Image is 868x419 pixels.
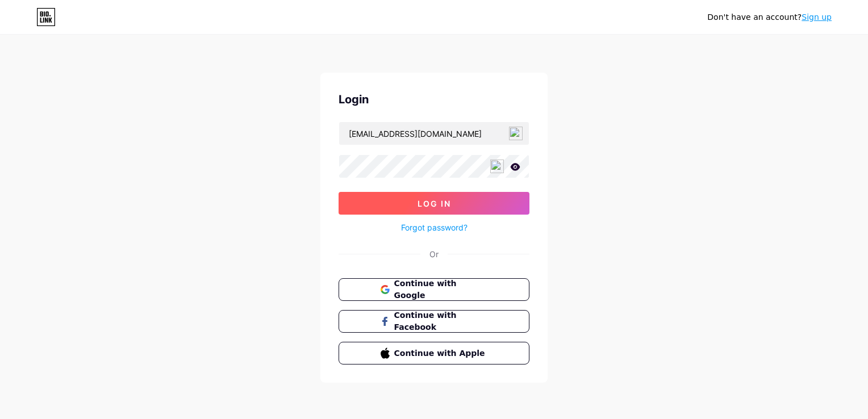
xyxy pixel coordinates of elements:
button: Continue with Apple [339,342,529,364]
span: Log In [418,199,451,208]
span: Continue with Facebook [394,309,488,333]
span: Continue with Apple [394,347,488,359]
button: Continue with Google [339,278,529,301]
a: Sign up [802,12,832,22]
img: npw-badge-icon-locked.svg [509,127,523,140]
a: Forgot password? [401,221,468,233]
div: Login [339,91,529,108]
span: Continue with Google [394,278,488,301]
input: Username [339,122,529,145]
button: Log In [339,192,529,215]
div: Or [429,248,439,260]
button: Continue with Facebook [339,310,529,333]
div: Don't have an account? [707,11,832,23]
img: npw-badge-icon-locked.svg [490,160,504,173]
